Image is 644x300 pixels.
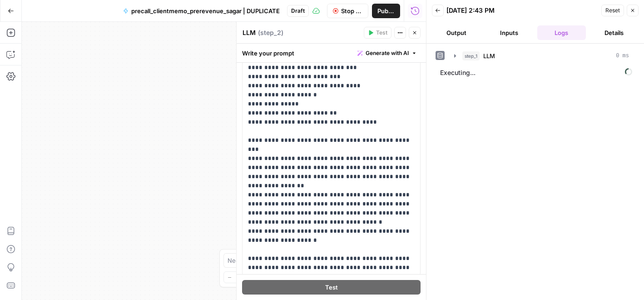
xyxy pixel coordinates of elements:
[537,25,586,40] button: Logs
[364,27,391,39] button: Test
[377,6,395,15] span: Publish
[237,44,426,62] div: Write your prompt
[432,25,481,40] button: Output
[242,280,421,295] button: Test
[483,51,495,60] span: LLM
[437,65,635,80] span: Executing...
[462,51,480,60] span: step_1
[376,29,387,37] span: Test
[341,6,363,15] span: Stop Run
[366,49,409,57] span: Generate with AI
[372,4,400,18] button: Publish
[325,283,338,292] span: Test
[485,25,534,40] button: Inputs
[131,6,280,15] span: precall_clientmemo_prerevenue_sagar | DUPLICATE
[590,25,639,40] button: Details
[605,6,620,15] span: Reset
[258,28,283,37] span: ( step_2 )
[616,52,629,60] span: 0 ms
[601,5,624,16] button: Reset
[243,28,256,37] textarea: LLM
[327,4,369,18] button: Stop Run
[449,49,634,63] button: 0 ms
[118,4,285,18] button: precall_clientmemo_prerevenue_sagar | DUPLICATE
[354,47,421,59] button: Generate with AI
[291,7,305,15] span: Draft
